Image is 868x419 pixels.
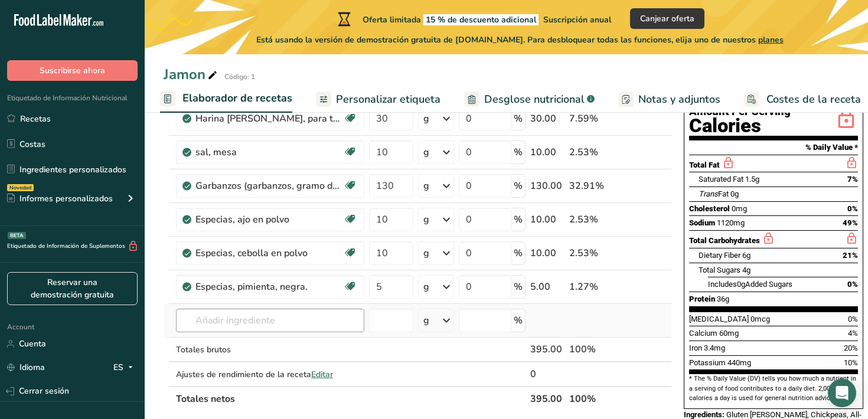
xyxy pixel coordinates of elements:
[113,361,138,375] div: ES
[176,343,364,356] div: Totales brutos
[766,91,861,107] span: Costes de la receta
[699,175,743,184] span: Saturated Fat
[160,85,292,113] a: Elaborador de recetas
[717,218,745,227] span: 1120mg
[336,91,440,107] span: Personalizar etiqueta
[569,212,616,227] div: 2.53%
[423,14,539,25] span: 15 % de descuento adicional
[164,64,220,85] div: Jamon
[530,246,564,260] div: 10.00
[7,192,113,205] div: Informes personalizados
[311,369,333,380] span: Editar
[689,358,726,367] span: Potassium
[684,410,725,419] span: Ingredients:
[464,86,595,113] a: Desglose nutricional
[745,175,759,184] span: 1.5g
[195,179,343,193] div: Garbanzos (garbanzos, gramo de bengala), semillas maduras, crudos
[543,14,611,25] span: Suscripción anual
[569,145,616,159] div: 2.53%
[719,329,739,338] span: 60mg
[689,329,717,338] span: Calcium
[7,184,34,191] div: Novedad
[423,112,429,126] div: g
[689,218,715,227] span: Sodium
[618,86,720,113] a: Notas y adjuntos
[638,91,720,107] span: Notas y adjuntos
[7,60,138,81] button: Suscribirse ahora
[423,280,429,294] div: g
[737,280,745,289] span: 0g
[195,145,343,159] div: sal, mesa
[727,358,751,367] span: 440mg
[530,112,564,126] div: 30.00
[630,8,704,29] button: Canjear oferta
[750,315,770,323] span: 0mcg
[730,189,739,198] span: 0g
[423,212,429,227] div: g
[843,218,858,227] span: 49%
[195,246,343,260] div: Especias, cebolla en polvo
[732,204,747,213] span: 0mg
[689,140,858,155] section: % Daily Value *
[7,357,45,378] a: Idioma
[689,374,858,403] section: * The % Daily Value (DV) tells you how much a nutrient in a serving of food contributes to a dail...
[40,64,105,77] span: Suscribirse ahora
[182,90,292,106] span: Elaborador de recetas
[569,246,616,260] div: 2.53%
[843,251,858,260] span: 21%
[689,161,720,169] span: Total Fat
[530,280,564,294] div: 5.00
[847,204,858,213] span: 0%
[640,12,694,25] span: Canjear oferta
[530,179,564,193] div: 130.00
[423,313,429,328] div: g
[224,71,255,82] div: Código: 1
[758,34,784,45] span: planes
[8,232,26,239] div: BETA
[530,145,564,159] div: 10.00
[530,367,564,381] div: 0
[567,386,618,411] th: 100%
[699,266,740,274] span: Total Sugars
[530,212,564,227] div: 10.00
[689,294,715,303] span: Protein
[176,368,364,381] div: Ajustes de rendimiento de la receta
[844,343,858,352] span: 20%
[335,12,611,26] div: Oferta limitada
[699,189,718,198] i: Trans
[195,280,343,294] div: Especias, pimienta, negra.
[528,386,567,411] th: 395.00
[423,246,429,260] div: g
[569,112,616,126] div: 7.59%
[704,343,725,352] span: 3.4mg
[847,280,858,289] span: 0%
[569,280,616,294] div: 1.27%
[689,315,749,323] span: [MEDICAL_DATA]
[689,117,791,135] div: Calories
[569,179,616,193] div: 32.91%
[708,280,792,289] span: Includes Added Sugars
[699,251,740,260] span: Dietary Fiber
[844,358,858,367] span: 10%
[742,266,750,274] span: 4g
[256,34,784,46] span: Está usando la versión de demostración gratuita de [DOMAIN_NAME]. Para desbloquear todas las func...
[689,236,760,245] span: Total Carbohydrates
[316,86,440,113] a: Personalizar etiqueta
[195,112,343,126] div: Harina [PERSON_NAME], para todo uso, con levadura, enriquecida
[848,315,858,323] span: 0%
[742,251,750,260] span: 6g
[423,145,429,159] div: g
[689,204,730,213] span: Cholesterol
[744,86,861,113] a: Costes de la receta
[530,342,564,356] div: 395.00
[484,91,585,107] span: Desglose nutricional
[195,212,343,227] div: Especias, ajo en polvo
[847,175,858,184] span: 7%
[848,329,858,338] span: 4%
[7,272,138,305] a: Reservar una demostración gratuita
[699,189,729,198] span: Fat
[828,379,856,407] div: Open Intercom Messenger
[176,309,364,332] input: Añadir ingrediente
[174,386,528,411] th: Totales netos
[569,342,616,356] div: 100%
